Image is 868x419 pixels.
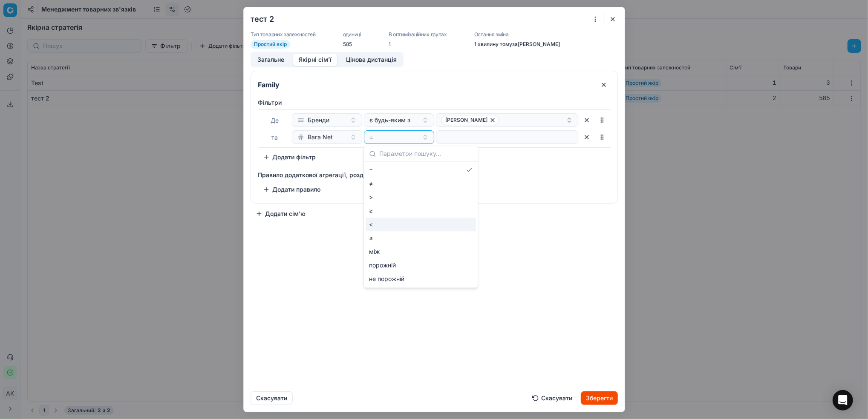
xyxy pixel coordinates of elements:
span: Вага Net [308,133,333,141]
div: Suggestions [364,161,478,287]
dt: Остання зміна [474,31,559,39]
button: Зберегти [581,391,618,405]
label: Фiльтри [258,98,611,107]
button: Додати правило [258,183,326,196]
span: 1 хвилину тому за [PERSON_NAME] [474,41,559,49]
button: Скасувати [251,391,293,405]
button: Додати фільтр [258,150,321,164]
dd: 1 [388,41,447,49]
button: Якірні сім'ї [293,54,337,66]
button: Додати сім'ю [251,207,311,221]
div: = [366,163,476,177]
span: Бренди [308,116,329,124]
span: = [369,133,373,141]
span: [PERSON_NAME] [445,117,487,123]
div: ≥ [366,204,476,218]
div: ≠ [366,177,476,190]
div: між [366,245,476,258]
label: Правило додаткової агрегації, розділення сімей (необов'язково) [258,171,611,179]
div: ≤ [366,231,476,245]
input: Назва сім'ї [256,78,594,92]
button: Загальне [252,54,290,66]
div: не порожній [366,272,476,286]
span: є будь-яким з [369,116,410,124]
dt: одиниці [343,31,361,39]
dd: 585 [343,41,361,49]
div: < [366,218,476,231]
div: > [366,190,476,204]
span: Простий якір [254,41,287,48]
input: Параметри пошуку... [379,145,473,162]
dt: Тип товарних залежностей [251,31,316,38]
button: Скасувати [527,391,577,405]
span: та [271,134,278,141]
button: [PERSON_NAME] [436,113,578,127]
button: Цінова дистанція [340,54,402,66]
h2: тест 2 [251,15,274,23]
span: Де [271,117,279,124]
dt: В оптимізаційних групах [388,31,447,39]
div: порожній [366,258,476,272]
